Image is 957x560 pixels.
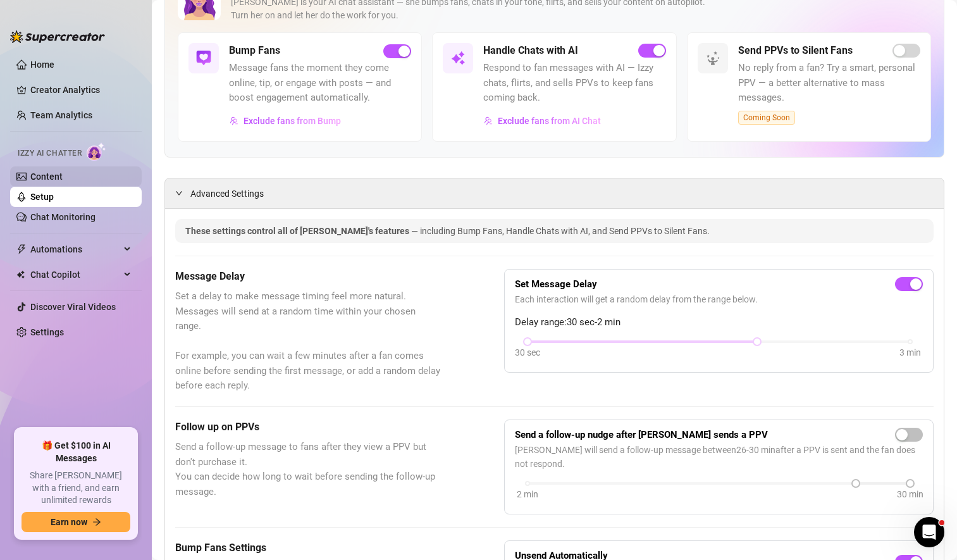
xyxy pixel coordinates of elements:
[515,443,923,471] span: [PERSON_NAME] will send a follow-up message between 26 - 30 min after a PPV is sent and the fan d...
[899,345,921,359] div: 3 min
[30,59,54,70] a: Home
[483,43,578,58] h5: Handle Chats with AI
[190,187,264,201] span: Advanced Settings
[30,302,116,312] a: Discover Viral Videos
[175,186,190,200] div: expanded
[30,212,96,222] a: Chat Monitoring
[229,43,280,58] h5: Bump Fans
[229,61,411,106] span: Message fans the moment they come online, tip, or engage with posts — and boost engagement automa...
[914,517,944,547] iframe: Intercom live chat
[175,189,183,197] span: expanded
[411,226,710,236] span: — including Bump Fans, Handle Chats with AI, and Send PPVs to Silent Fans.
[18,147,82,159] span: Izzy AI Chatter
[30,264,120,285] span: Chat Copilot
[450,51,466,66] img: svg%3e
[175,440,441,499] span: Send a follow-up message to fans after they view a PPV but don't purchase it. You can decide how ...
[196,51,211,66] img: svg%3e
[738,43,853,58] h5: Send PPVs to Silent Fans
[51,517,87,527] span: Earn now
[175,289,441,394] span: Set a delay to make message timing feel more natural. Messages will send at a random time within ...
[484,116,493,125] img: svg%3e
[16,244,27,254] span: thunderbolt
[30,110,92,120] a: Team Analytics
[515,292,923,306] span: Each interaction will get a random delay from the range below.
[175,420,441,435] h5: Follow up on PPVs
[515,315,923,330] span: Delay range: 30 sec - 2 min
[30,327,64,337] a: Settings
[30,171,63,182] a: Content
[498,116,601,126] span: Exclude fans from AI Chat
[30,192,54,202] a: Setup
[515,429,768,440] strong: Send a follow-up nudge after [PERSON_NAME] sends a PPV
[515,278,597,290] strong: Set Message Delay
[10,30,105,43] img: logo-BBDzfeDw.svg
[22,470,130,507] span: Share [PERSON_NAME] with a friend, and earn unlimited rewards
[705,51,720,66] img: svg%3e
[897,487,923,501] div: 30 min
[30,239,120,259] span: Automations
[16,270,25,279] img: Chat Copilot
[22,440,130,464] span: 🎁 Get $100 in AI Messages
[738,61,920,106] span: No reply from a fan? Try a smart, personal PPV — a better alternative to mass messages.
[229,111,342,131] button: Exclude fans from Bump
[175,540,441,556] h5: Bump Fans Settings
[244,116,341,126] span: Exclude fans from Bump
[517,487,538,501] div: 2 min
[738,111,795,125] span: Coming Soon
[230,116,238,125] img: svg%3e
[30,80,132,100] a: Creator Analytics
[515,345,540,359] div: 30 sec
[87,142,106,161] img: AI Chatter
[483,61,665,106] span: Respond to fan messages with AI — Izzy chats, flirts, and sells PPVs to keep fans coming back.
[92,518,101,526] span: arrow-right
[185,226,411,236] span: These settings control all of [PERSON_NAME]'s features
[22,512,130,532] button: Earn nowarrow-right
[483,111,602,131] button: Exclude fans from AI Chat
[175,269,441,284] h5: Message Delay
